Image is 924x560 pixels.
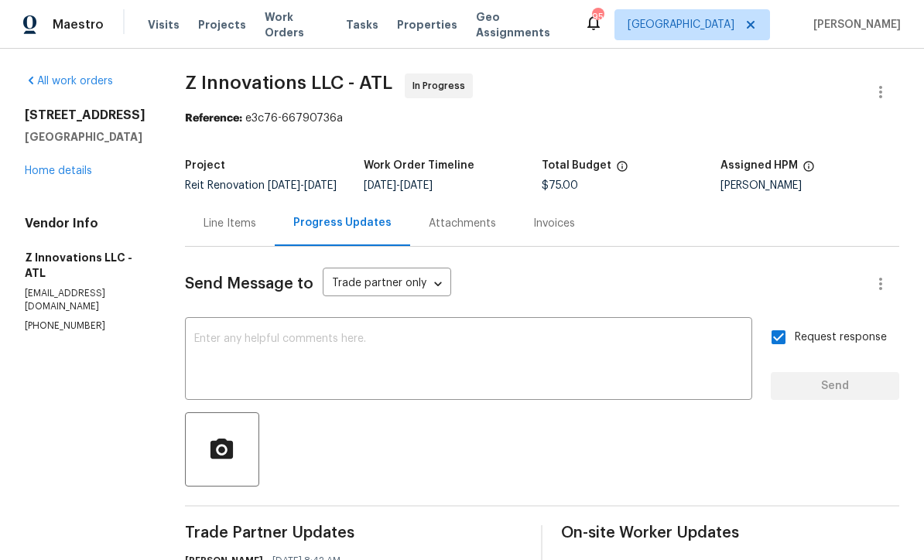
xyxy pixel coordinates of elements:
[397,17,457,32] span: Properties
[198,17,246,32] span: Projects
[185,276,313,292] span: Send Message to
[293,215,392,230] div: Progress Updates
[304,180,337,191] span: [DATE]
[185,73,392,92] span: Z Innovations LLC - ATL
[476,9,566,40] span: Geo Assignments
[533,216,575,231] div: Invoices
[323,271,451,297] div: Trade partner only
[429,216,496,231] div: Attachments
[204,216,256,231] div: Line Items
[542,160,611,171] h5: Total Budget
[542,180,578,191] span: $75.00
[400,180,433,191] span: [DATE]
[265,9,327,40] span: Work Orders
[412,78,471,94] span: In Progress
[185,113,242,124] b: Reference:
[720,180,899,191] div: [PERSON_NAME]
[592,9,603,25] div: 95
[616,160,628,180] span: The total cost of line items that have been proposed by Opendoor. This sum includes line items th...
[720,160,798,171] h5: Assigned HPM
[268,180,300,191] span: [DATE]
[561,525,899,541] span: On-site Worker Updates
[185,160,225,171] h5: Project
[185,525,523,541] span: Trade Partner Updates
[25,108,148,123] h2: [STREET_ADDRESS]
[803,160,815,180] span: The hpm assigned to this work order.
[268,180,337,191] span: -
[53,17,104,32] span: Maestro
[346,19,378,30] span: Tasks
[185,180,337,191] span: Reit Renovation
[185,111,899,126] div: e3c76-66790736a
[25,319,148,333] p: [PHONE_NUMBER]
[628,17,734,32] span: [GEOGRAPHIC_DATA]
[364,180,433,191] span: -
[25,250,148,281] h5: Z Innovations LLC - ATL
[25,129,148,145] h5: [GEOGRAPHIC_DATA]
[148,17,180,32] span: Visits
[25,76,113,87] a: All work orders
[795,330,887,346] span: Request response
[364,160,474,171] h5: Work Order Timeline
[364,180,396,191] span: [DATE]
[25,287,148,313] p: [EMAIL_ADDRESS][DOMAIN_NAME]
[25,216,148,231] h4: Vendor Info
[807,17,901,32] span: [PERSON_NAME]
[25,166,92,176] a: Home details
